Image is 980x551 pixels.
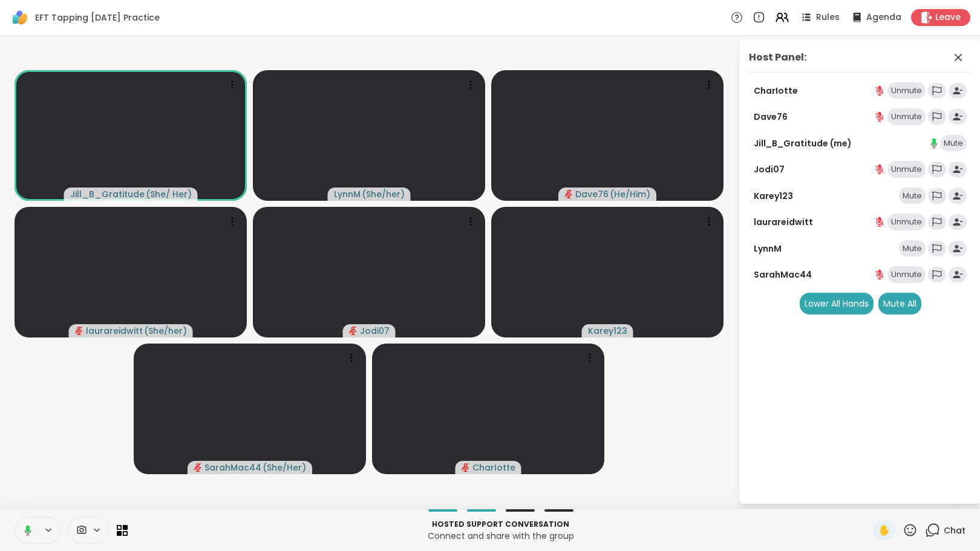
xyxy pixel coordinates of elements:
span: Jodi07 [360,325,390,337]
span: Leave [935,11,961,24]
span: EFT Tapping [DATE] Practice [35,11,160,24]
div: Unmute [887,266,926,283]
span: Jill_B_Gratitude [70,188,145,200]
span: CharIotte [472,461,515,474]
span: ( She/her ) [144,325,187,337]
div: Mute All [878,293,921,315]
span: ( She/her ) [362,188,405,200]
span: audio-muted [564,190,573,198]
a: LynnM [754,243,782,255]
span: SarahMac44 [204,461,261,474]
a: CharIotte [754,85,798,97]
div: Unmute [887,214,926,230]
span: Agenda [866,11,901,24]
a: Dave76 [754,111,788,123]
div: Lower All Hands [800,293,874,315]
span: ✋ [878,523,890,538]
a: SarahMac44 [754,269,812,281]
span: ( He/Him ) [610,188,650,200]
span: Dave76 [575,188,609,200]
div: Mute [940,135,967,152]
span: audio-muted [462,463,470,472]
a: laurareidwitt [754,216,813,228]
div: Unmute [887,108,926,125]
span: audio-muted [349,327,358,335]
span: Rules [816,11,840,24]
span: Chat [944,524,965,536]
a: Jodi07 [754,163,785,175]
div: Mute [899,240,926,257]
span: ( She/Her ) [263,461,306,474]
div: Host Panel: [749,50,806,65]
div: Unmute [887,161,926,178]
span: Karey123 [588,325,627,337]
p: Connect and share with the group [135,530,866,542]
div: Unmute [887,82,926,99]
span: audio-muted [194,463,202,472]
span: laurareidwitt [86,325,143,337]
span: audio-muted [75,327,83,335]
p: Hosted support conversation [135,519,866,530]
a: Jill_B_Gratitude (me) [754,137,852,149]
div: Mute [899,187,926,204]
a: Karey123 [754,190,793,202]
span: ( She/ Her ) [146,188,192,200]
img: ShareWell Logomark [10,7,30,28]
span: LynnM [334,188,361,200]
